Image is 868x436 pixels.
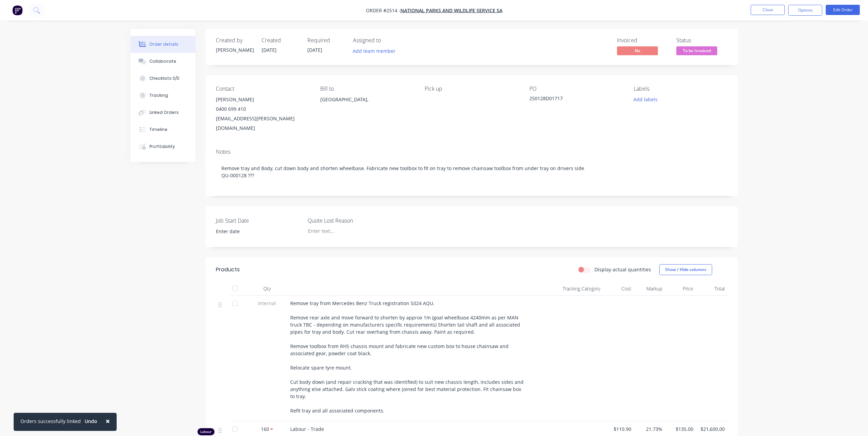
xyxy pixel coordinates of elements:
[307,47,322,53] span: [DATE]
[290,300,525,414] span: Remove tray from Mercedes Benz Truck registration S024 AQU. Remove rear axle and move forward to ...
[149,109,179,116] div: Linked Orders
[216,216,301,225] label: Job Start Date
[529,95,615,104] div: 250128D01717
[131,36,195,53] button: Order details
[617,37,668,44] div: Invoiced
[526,282,603,296] div: Tracking Category
[261,425,269,433] span: 160
[149,58,176,64] div: Collaborate
[320,95,414,104] div: [GEOGRAPHIC_DATA],
[320,95,414,117] div: [GEOGRAPHIC_DATA],
[216,149,727,155] div: Notes
[353,46,399,56] button: Add team member
[308,216,393,225] label: Quote Lost Reason
[262,37,299,44] div: Created
[529,86,623,92] div: PO
[131,87,195,104] button: Tracking
[216,95,309,104] div: [PERSON_NAME]
[216,86,309,92] div: Contact
[634,86,727,92] div: Labels
[211,226,296,237] input: Enter date
[149,41,178,47] div: Order details
[216,158,727,186] div: Remove tray and Body, cut down body and shorten wheelbase. Fabricate new toolbox to fit on tray t...
[400,7,502,14] a: National Parks and Wildlife Service SA
[216,46,253,54] div: [PERSON_NAME]
[131,121,195,138] button: Timeline
[131,104,195,121] button: Linked Orders
[149,126,167,133] div: Timeline
[594,266,651,273] label: Display actual quantities
[617,46,658,55] span: No
[637,425,662,433] span: 21.73%
[290,426,324,432] span: Labour - Trade
[216,114,309,133] div: [EMAIL_ADDRESS][PERSON_NAME][DOMAIN_NAME]
[634,282,665,296] div: Markup
[320,86,414,92] div: Bill to
[353,37,421,44] div: Assigned to
[197,428,215,435] div: Labour
[676,37,727,44] div: Status
[99,413,117,429] button: Close
[262,47,277,53] span: [DATE]
[349,46,399,56] button: Add team member
[131,70,195,87] button: Checklists 0/0
[216,266,240,274] div: Products
[12,5,23,15] img: Factory
[149,75,179,81] div: Checklists 0/0
[249,300,285,307] span: Internal
[603,282,634,296] div: Cost
[216,104,309,114] div: 0400 699 410
[149,92,168,99] div: Tracking
[826,5,860,15] button: Edit Order
[216,95,309,133] div: [PERSON_NAME]0400 699 410[EMAIL_ADDRESS][PERSON_NAME][DOMAIN_NAME]
[665,282,696,296] div: Price
[131,53,195,70] button: Collaborate
[81,416,101,426] button: Undo
[788,5,822,16] button: Options
[668,425,693,433] span: $135.00
[751,5,785,15] button: Close
[425,86,518,92] div: Pick up
[659,264,712,275] button: Show / Hide columns
[696,282,727,296] div: Total
[106,416,110,426] span: ×
[149,144,175,150] div: Profitability
[676,46,717,57] button: To be Invoiced
[606,425,631,433] span: $110.90
[630,95,661,104] button: Add labels
[131,138,195,155] button: Profitability
[20,418,81,425] div: Orders successfully linked
[699,425,724,433] span: $21,600.00
[366,7,400,14] span: Order #2514 -
[307,37,345,44] div: Required
[247,282,288,296] div: Qty
[676,46,717,55] span: To be Invoiced
[216,37,253,44] div: Created by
